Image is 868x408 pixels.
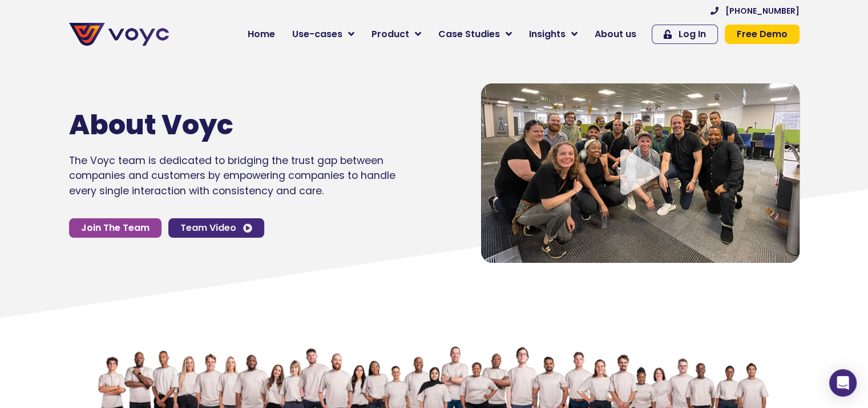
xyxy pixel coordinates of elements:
[284,23,363,46] a: Use-cases
[438,27,500,41] span: Case Studies
[710,7,800,15] a: [PHONE_NUMBER]
[617,149,663,197] div: Video play button
[529,27,566,41] span: Insights
[829,369,857,397] div: Open Intercom Messenger
[372,27,409,41] span: Product
[652,25,718,44] a: Log In
[180,223,236,233] span: Team Video
[292,27,342,41] span: Use-cases
[248,27,275,41] span: Home
[725,25,800,44] a: Free Demo
[69,23,169,46] img: voyc-full-logo
[69,153,395,198] p: The Voyc team is dedicated to bridging the trust gap between companies and customers by empowerin...
[430,23,520,46] a: Case Studies
[81,223,150,233] span: Join The Team
[363,23,430,46] a: Product
[239,23,284,46] a: Home
[725,7,800,15] span: [PHONE_NUMBER]
[520,23,586,46] a: Insights
[679,30,706,39] span: Log In
[595,27,636,41] span: About us
[69,218,162,238] a: Join The Team
[168,218,264,238] a: Team Video
[737,30,788,39] span: Free Demo
[586,23,645,46] a: About us
[69,109,361,142] h1: About Voyc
